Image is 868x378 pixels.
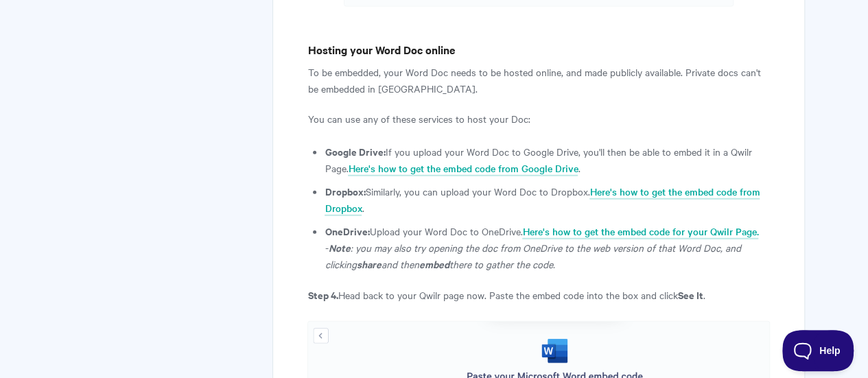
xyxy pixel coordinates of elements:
[307,64,769,97] p: To be embedded, your Word Doc needs to be hosted online, and made publicly available. Private doc...
[325,224,369,238] strong: OneDrive:
[782,330,854,371] iframe: Toggle Customer Support
[325,239,769,272] p: -
[449,257,554,271] em: there to gather the code.
[307,287,338,302] strong: Step 4.
[325,184,365,198] strong: Dropbox:
[381,257,419,271] em: and then
[307,41,769,58] h4: Hosting your Word Doc online
[328,240,350,255] strong: Note
[325,144,385,158] strong: Google Drive:
[325,183,769,216] li: Similarly, you can upload your Word Doc to Dropbox. .
[677,287,703,302] strong: See It
[325,241,740,271] em: : you may also try opening the doc from OneDrive to the web version of that Word Doc, and clicking
[419,257,449,271] strong: embed
[325,223,769,239] p: Upload your Word Doc to OneDrive.
[356,257,381,271] strong: share
[522,224,758,239] a: Here's how to get the embed code for your Qwilr Page.
[307,110,769,127] p: You can use any of these services to host your Doc:
[348,161,578,176] a: Here's how to get the embed code from Google Drive
[307,287,769,303] p: Head back to your Qwilr page now. Paste the embed code into the box and click .
[325,143,769,176] li: If you upload your Word Doc to Google Drive, you'll then be able to embed it in a Qwilr Page. .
